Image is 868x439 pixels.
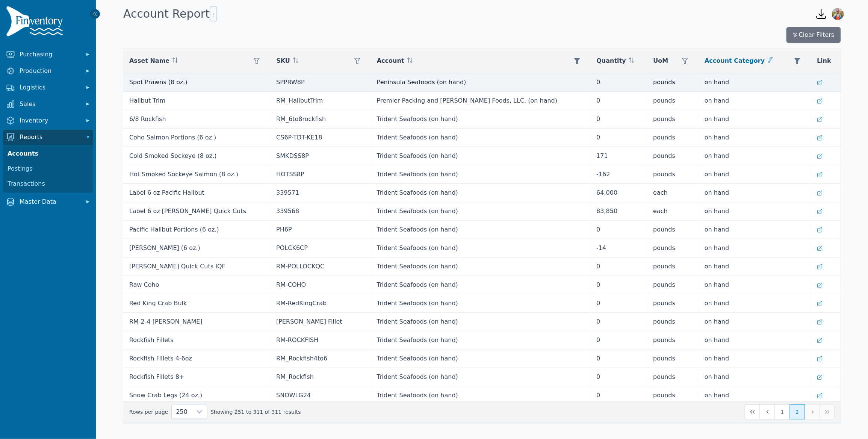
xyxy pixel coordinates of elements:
[371,257,591,276] td: Trident Seafoods (on hand)
[123,239,270,257] td: [PERSON_NAME] (6 oz.)
[591,350,647,368] td: 0
[123,276,270,294] td: Raw Coho
[3,130,93,145] button: Reports
[705,56,765,65] span: Account Category
[270,386,371,405] td: SNOWLG24
[775,404,790,419] button: Page 1
[591,184,647,202] td: 64,000
[647,386,699,405] td: pounds
[371,129,591,147] td: Trident Seafoods (on hand)
[270,368,371,386] td: RM_Rockfish
[5,176,92,191] a: Transactions
[591,129,647,147] td: 0
[20,133,80,142] span: Reports
[699,202,811,221] td: on hand
[276,56,290,65] span: SKU
[123,165,270,184] td: Hot Smoked Sockeye Salmon (8 oz.)
[591,92,647,110] td: 0
[591,221,647,239] td: 0
[270,202,371,221] td: 339568
[591,147,647,165] td: 171
[647,92,699,110] td: pounds
[699,92,811,110] td: on hand
[371,239,591,257] td: Trident Seafoods (on hand)
[647,110,699,129] td: pounds
[270,165,371,184] td: HOTSS8P
[371,294,591,313] td: Trident Seafoods (on hand)
[270,92,371,110] td: RM_HalibutTrim
[20,116,80,125] span: Inventory
[591,202,647,221] td: 83,850
[591,73,647,92] td: 0
[591,239,647,257] td: -14
[591,368,647,386] td: 0
[20,100,80,109] span: Sales
[123,368,270,386] td: Rockfish Fillets 8+
[371,110,591,129] td: Trident Seafoods (on hand)
[123,92,270,110] td: Halibut Trim
[591,276,647,294] td: 0
[270,239,371,257] td: POLCK6CP
[123,257,270,276] td: [PERSON_NAME] Quick Cuts IQF
[591,313,647,331] td: 0
[647,350,699,368] td: pounds
[699,221,811,239] td: on hand
[371,147,591,165] td: Trident Seafoods (on hand)
[699,257,811,276] td: on hand
[270,147,371,165] td: SMKDSS8P
[270,221,371,239] td: PH6P
[3,80,93,95] button: Logistics
[699,165,811,184] td: on hand
[123,6,217,21] h1: Account Report
[699,276,811,294] td: on hand
[371,92,591,110] td: Premier Packing and [PERSON_NAME] Foods, LLC. (on hand)
[377,56,404,65] span: Account
[3,194,93,209] button: Master Data
[371,165,591,184] td: Trident Seafoods (on hand)
[123,73,270,92] td: Spot Prawns (8 oz.)
[699,368,811,386] td: on hand
[123,184,270,202] td: Label 6 oz Pacific Halibut
[270,73,371,92] td: SPPRW8P
[591,331,647,350] td: 0
[172,405,192,419] span: Rows per page
[270,110,371,129] td: RM_6to8rockfish
[270,294,371,313] td: RM-RedKingCrab
[591,294,647,313] td: 0
[760,404,775,419] button: Previous Page
[647,202,699,221] td: each
[371,202,591,221] td: Trident Seafoods (on hand)
[699,294,811,313] td: on hand
[699,147,811,165] td: on hand
[371,368,591,386] td: Trident Seafoods (on hand)
[371,386,591,405] td: Trident Seafoods (on hand)
[3,64,93,79] button: Production
[20,83,80,92] span: Logistics
[371,276,591,294] td: Trident Seafoods (on hand)
[699,350,811,368] td: on hand
[647,276,699,294] td: pounds
[790,404,805,419] button: Page 2
[647,184,699,202] td: each
[699,331,811,350] td: on hand
[647,221,699,239] td: pounds
[123,221,270,239] td: Pacific Halibut Portions (6 oz.)
[270,350,371,368] td: RM_Rockfish4to6
[591,165,647,184] td: -162
[371,184,591,202] td: Trident Seafoods (on hand)
[123,110,270,129] td: 6/8 Rockfish
[591,257,647,276] td: 0
[647,294,699,313] td: pounds
[699,184,811,202] td: on hand
[270,184,371,202] td: 339571
[597,56,626,65] span: Quantity
[270,331,371,350] td: RM-ROCKFISH
[647,239,699,257] td: pounds
[123,129,270,147] td: Coho Salmon Portions (6 oz.)
[745,404,760,419] button: First Page
[647,73,699,92] td: pounds
[699,110,811,129] td: on hand
[20,50,80,59] span: Purchasing
[699,313,811,331] td: on hand
[832,8,844,20] img: Sera Wheeler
